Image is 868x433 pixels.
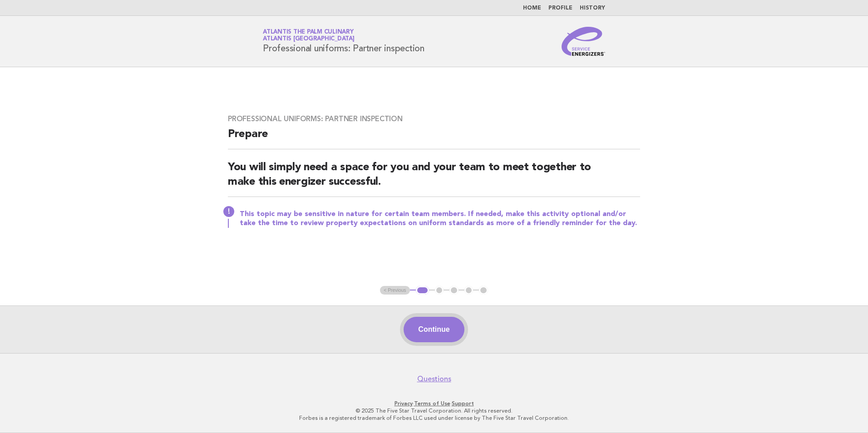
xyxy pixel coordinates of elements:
img: Service Energizers [562,27,605,56]
a: Profile [548,5,572,11]
p: This topic may be sensitive in nature for certain team members. If needed, make this activity opt... [240,210,640,228]
h3: Professional uniforms: Partner inspection [228,114,640,123]
h2: Prepare [228,127,640,149]
a: Support [452,400,474,407]
p: · · [156,400,712,407]
a: Privacy [395,400,413,407]
h2: You will simply need a space for you and your team to meet together to make this energizer succes... [228,160,640,197]
a: Terms of Use [414,400,450,407]
button: 1 [416,286,429,295]
h1: Professional uniforms: Partner inspection [263,30,424,53]
a: Atlantis The Palm CulinaryAtlantis [GEOGRAPHIC_DATA] [263,29,355,42]
span: Atlantis [GEOGRAPHIC_DATA] [263,36,355,42]
p: Forbes is a registered trademark of Forbes LLC used under license by The Five Star Travel Corpora... [156,414,712,422]
p: © 2025 The Five Star Travel Corporation. All rights reserved. [156,407,712,414]
a: History [580,5,605,11]
a: Questions [417,374,451,384]
button: Continue [404,317,464,342]
a: Home [523,5,541,11]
